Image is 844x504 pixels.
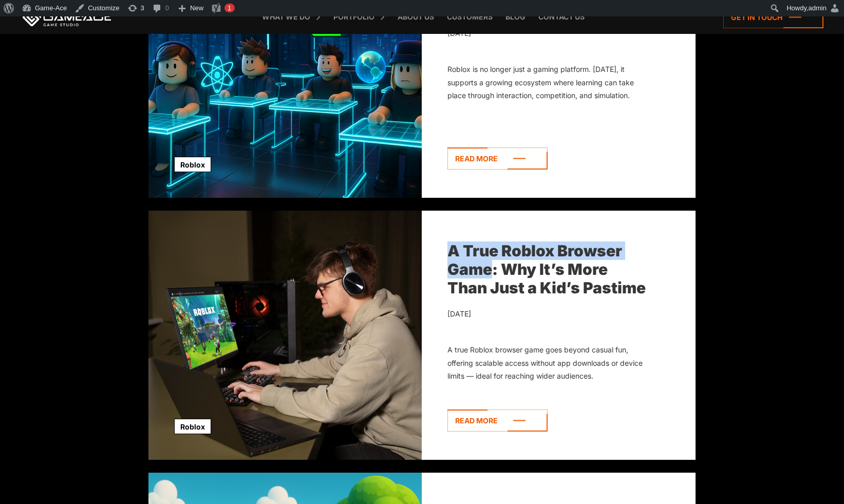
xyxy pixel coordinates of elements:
span: admin [809,4,827,12]
div: [DATE] [447,307,649,321]
div: Roblox is no longer just a gaming platform. [DATE], it supports a growing ecosystem where learnin... [447,63,649,102]
a: Read more [447,147,548,170]
a: Roblox [174,157,211,172]
img: A True Roblox Browser Game: Why It’s More Than Just a Kid’s Pastime [148,211,422,460]
div: A true Roblox browser game goes beyond casual fun, offering scalable access without app downloads... [447,343,649,383]
a: Roblox [174,419,211,434]
a: Get in touch [723,6,823,28]
a: A True Roblox Browser Game: Why It’s More Than Just a Kid’s Pastime [447,241,646,297]
span: 1 [228,4,231,12]
a: Read more [447,409,548,432]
